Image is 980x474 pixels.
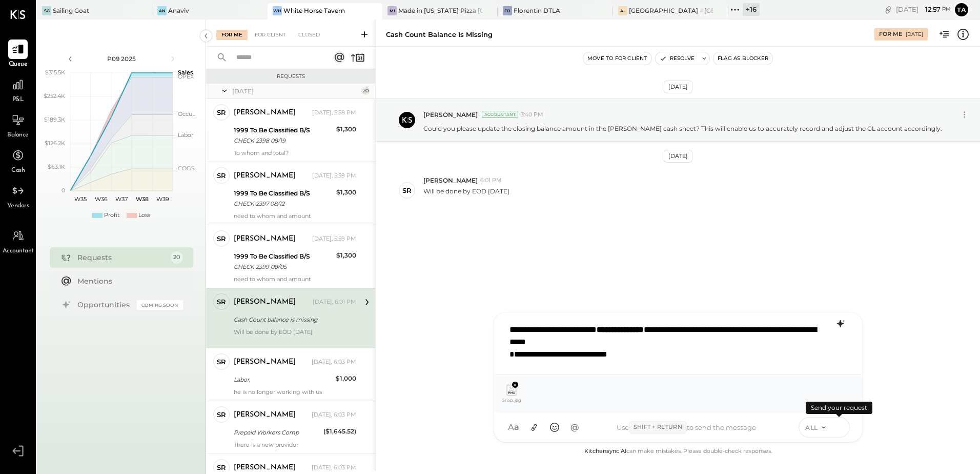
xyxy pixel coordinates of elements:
div: Sailing Goat [53,6,89,15]
div: Cash Count balance is missing [386,30,493,39]
div: $1,300 [336,124,356,134]
div: + 16 [743,3,760,16]
div: To whom and total? [234,149,356,156]
button: Ta [953,2,970,18]
span: Snap..jpg [500,398,523,403]
button: Aa [504,418,523,437]
div: SR [217,297,226,307]
div: $1,300 [336,250,356,261]
div: 20 [171,251,183,264]
div: WH [273,6,282,15]
div: CHECK 2399 08/05 [234,262,333,272]
div: Requests [77,252,166,263]
div: SR [217,108,226,117]
div: 20 [361,87,370,95]
span: ALL [805,423,818,432]
div: Mentions [77,276,178,286]
span: [PERSON_NAME] [423,176,478,185]
a: Balance [1,110,35,140]
span: 3:40 PM [521,111,543,119]
div: There is a new providor [234,441,356,448]
div: Profit [104,211,119,220]
div: [PERSON_NAME] [234,297,296,307]
div: [DATE] [906,31,923,38]
div: Florentin DTLA [514,6,560,15]
div: Mi [387,6,397,15]
div: Send your request [806,402,872,414]
div: White Horse Tavern [283,6,345,15]
div: SG [42,6,51,15]
div: [DATE], 6:03 PM [312,464,356,472]
div: CHECK 2398 08/19 [234,135,333,146]
p: Will be done by EOD [DATE] [423,187,509,204]
a: Queue [1,39,35,69]
div: [DATE], 5:59 PM [312,172,356,180]
div: need to whom and amount [234,275,356,283]
div: [DATE], 5:58 PM [312,109,356,117]
div: [GEOGRAPHIC_DATA] – [GEOGRAPHIC_DATA] [629,6,713,15]
div: Prepaid Workers Comp [234,427,320,438]
div: he is no longer working with us [234,388,356,396]
div: An [157,6,167,15]
span: Vendors [7,202,29,211]
span: @ [570,422,579,432]
text: W36 [94,195,107,203]
div: Made in [US_STATE] Pizza [GEOGRAPHIC_DATA] [398,6,482,15]
div: [PERSON_NAME] [234,357,296,367]
text: $189.3K [44,116,65,123]
div: [DATE] [232,87,359,95]
button: Flag as Blocker [713,52,772,65]
div: P09 2025 [78,54,165,63]
div: [DATE] [896,5,951,14]
div: FD [503,6,512,15]
div: Requests [211,73,370,80]
text: OPEX [178,73,194,80]
text: $252.4K [44,92,65,100]
a: Accountant [1,226,35,256]
div: Use to send the message [584,421,789,433]
text: Sales [178,69,193,76]
span: P&L [12,95,24,105]
text: $315.5K [45,69,65,76]
div: For Me [216,30,248,40]
div: SR [217,410,226,420]
div: [DATE], 6:01 PM [313,298,356,306]
div: Closed [293,30,325,40]
div: [DATE], 5:59 PM [312,235,356,243]
div: SR [402,186,412,195]
text: Occu... [178,110,195,117]
div: [DATE], 6:03 PM [312,358,356,366]
div: SR [217,357,226,367]
div: A– [618,6,627,15]
div: Coming Soon [137,300,183,310]
div: 1999 To Be Classified B/S [234,125,333,135]
text: W39 [156,195,169,203]
div: Cash Count balance is missing [234,314,353,325]
span: Shift + Return [629,421,687,433]
div: [DATE] [664,81,692,93]
div: Loss [138,211,150,220]
div: [PERSON_NAME] [234,410,296,420]
text: $126.2K [45,140,65,147]
span: Accountant [3,247,34,256]
button: Move to for client [583,52,651,65]
div: copy link [883,4,893,15]
text: 0 [62,187,65,194]
text: W38 [135,195,148,203]
div: Accountant [482,111,518,118]
text: W35 [74,195,87,203]
button: @ [566,418,584,437]
span: 6:01 PM [480,176,502,185]
a: Cash [1,146,35,175]
text: $63.1K [48,163,65,170]
div: 1999 To Be Classified B/S [234,188,333,199]
div: [PERSON_NAME] [234,463,296,473]
a: Vendors [1,181,35,211]
div: Labor, [234,374,333,385]
div: Anaviv [168,6,189,15]
text: COGS [178,165,195,172]
text: Labor [178,131,193,139]
span: Cash [11,166,25,175]
div: CHECK 2397 08/12 [234,199,333,209]
div: $1,000 [336,373,356,384]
